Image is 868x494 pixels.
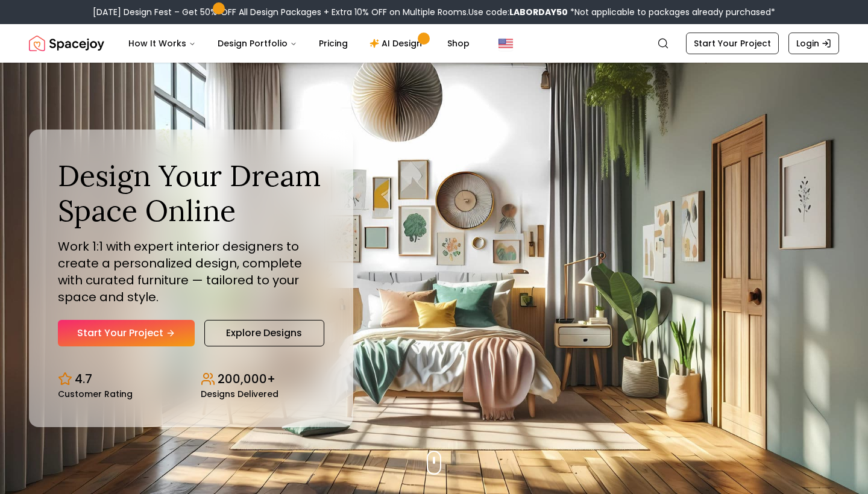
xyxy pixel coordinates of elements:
[498,36,513,51] img: United States
[568,6,775,18] span: *Not applicable to packages already purchased*
[29,31,104,55] a: Spacejoy
[788,33,839,54] a: Login
[201,390,278,398] small: Designs Delivered
[29,24,839,63] nav: Global
[58,361,324,398] div: Design stats
[75,370,92,387] p: 4.7
[58,158,324,228] h1: Design Your Dream Space Online
[119,31,479,55] nav: Main
[119,31,206,55] button: How It Works
[58,390,133,398] small: Customer Rating
[93,6,775,18] div: [DATE] Design Fest – Get 50% OFF All Design Packages + Extra 10% OFF on Multiple Rooms.
[360,31,435,55] a: AI Design
[468,6,568,18] span: Use code:
[509,6,568,18] b: LABORDAY50
[686,33,779,54] a: Start Your Project
[309,31,357,55] a: Pricing
[29,31,104,55] img: Spacejoy Logo
[218,370,275,387] p: 200,000+
[58,320,195,346] a: Start Your Project
[438,31,479,55] a: Shop
[204,320,324,346] a: Explore Designs
[58,238,324,305] p: Work 1:1 with expert interior designers to create a personalized design, complete with curated fu...
[208,31,307,55] button: Design Portfolio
